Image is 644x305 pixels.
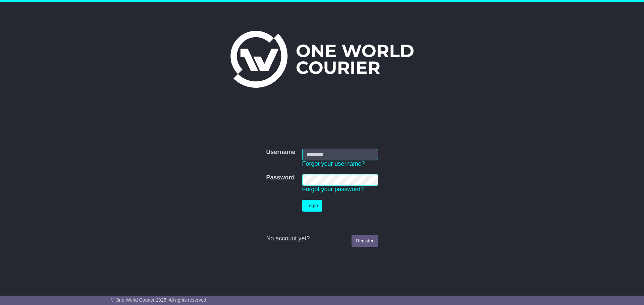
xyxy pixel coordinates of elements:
div: No account yet? [266,235,378,242]
img: One World [230,31,414,88]
label: Password [266,174,294,181]
button: Login [302,200,322,212]
a: Register [352,235,378,247]
a: Forgot your password? [302,186,364,193]
label: Username [266,149,295,156]
span: © One World Courier 2025. All rights reserved. [111,297,208,303]
a: Forgot your username? [302,160,365,167]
